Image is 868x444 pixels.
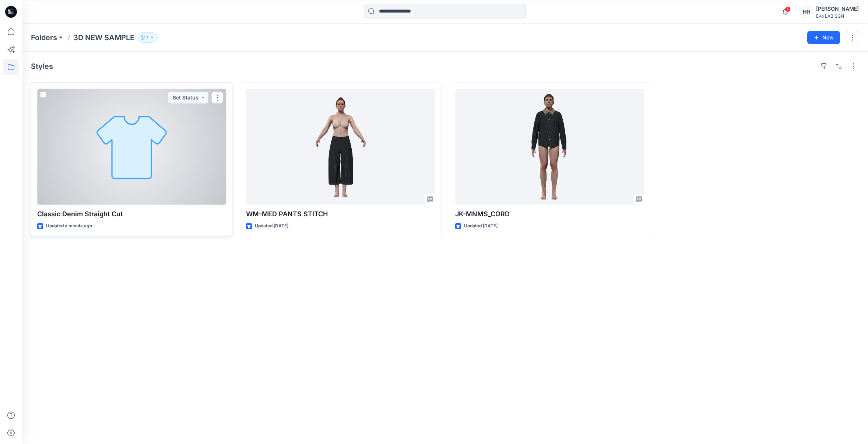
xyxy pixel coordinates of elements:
a: Folders [31,32,57,43]
p: JK-MNMS_CORD [455,209,644,219]
div: [PERSON_NAME] [816,4,859,13]
button: New [807,31,840,44]
p: 1 [147,34,148,42]
p: Updated [DATE] [255,222,288,230]
p: Updated a minute ago [46,222,92,230]
div: HH [800,5,813,18]
div: Evo LAB SGN [816,13,859,19]
p: Classic Denim Straight Cut [37,209,226,219]
a: WM-MED PANTS STITCH [246,89,435,204]
p: WM-MED PANTS STITCH [246,209,435,219]
h4: Styles [31,62,53,71]
p: 3D NEW SAMPLE [73,32,134,43]
a: Classic Denim Straight Cut [37,89,226,204]
button: 1 [137,32,158,43]
span: 1 [785,6,791,12]
a: JK-MNMS_CORD [455,89,644,204]
p: Updated [DATE] [464,222,498,230]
